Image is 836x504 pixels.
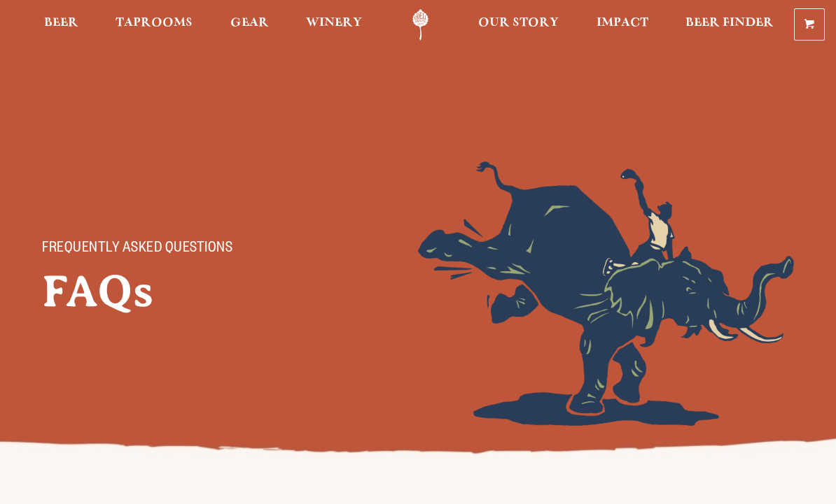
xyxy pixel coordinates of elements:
h2: FAQs [42,266,378,317]
a: Winery [297,9,371,41]
span: Impact [597,17,648,29]
a: Gear [221,9,278,41]
span: Beer [44,17,78,29]
p: FREQUENTLY ASKED QUESTIONS [42,241,350,258]
span: Beer Finder [685,17,774,29]
a: Impact [587,9,657,41]
span: Our Story [478,17,559,29]
span: Taprooms [116,17,193,29]
a: Our Story [469,9,568,41]
a: Taprooms [106,9,202,41]
span: Gear [230,17,269,29]
a: Beer [35,9,88,41]
span: Winery [306,17,362,29]
a: Beer Finder [676,9,783,41]
img: Foreground404 [418,161,794,426]
a: Odell Home [394,9,447,41]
